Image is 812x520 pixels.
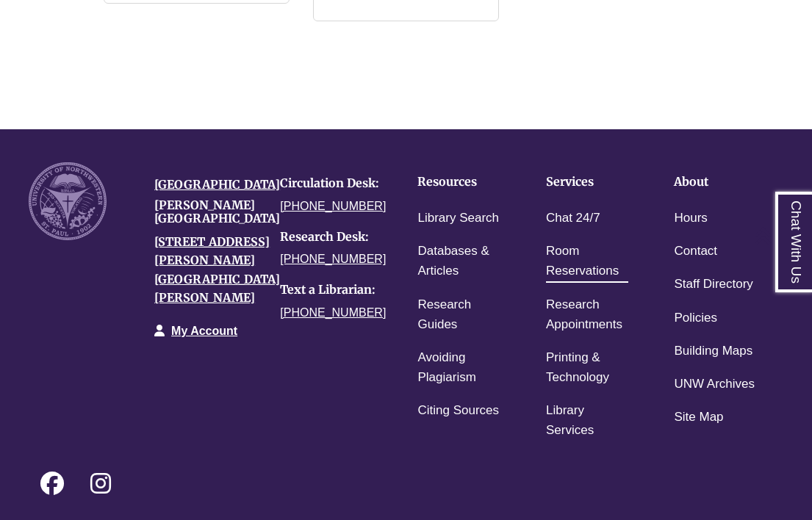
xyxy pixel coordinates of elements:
[154,177,280,192] a: [GEOGRAPHIC_DATA]
[280,284,384,297] h4: Text a Librarian:
[674,407,723,428] a: Site Map
[154,234,280,306] a: [STREET_ADDRESS][PERSON_NAME][GEOGRAPHIC_DATA][PERSON_NAME]
[546,295,629,336] a: Research Appointments
[280,231,384,244] h4: Research Desk:
[154,199,258,225] h4: [PERSON_NAME][GEOGRAPHIC_DATA]
[674,341,752,362] a: Building Maps
[417,295,500,336] a: Research Guides
[417,400,499,422] a: Citing Sources
[546,400,629,441] a: Library Services
[417,176,500,189] h4: Resources
[546,176,629,189] h4: Services
[674,374,755,395] a: UNW Archives
[280,306,386,319] a: [PHONE_NUMBER]
[674,176,757,189] h4: About
[674,241,717,262] a: Contact
[40,472,64,495] i: Follow on Facebook
[280,253,386,265] a: [PHONE_NUMBER]
[417,241,500,282] a: Databases & Articles
[417,347,500,389] a: Avoiding Plagiarism
[280,177,384,190] h4: Circulation Desk:
[280,200,386,212] a: [PHONE_NUMBER]
[546,241,629,282] a: Room Reservations
[171,325,237,337] a: My Account
[674,208,707,229] a: Hours
[90,472,111,495] i: Follow on Instagram
[546,347,629,389] a: Printing & Technology
[29,162,107,240] img: UNW seal
[546,208,600,229] a: Chat 24/7
[674,308,717,329] a: Policies
[674,274,752,295] a: Staff Directory
[417,208,499,229] a: Library Search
